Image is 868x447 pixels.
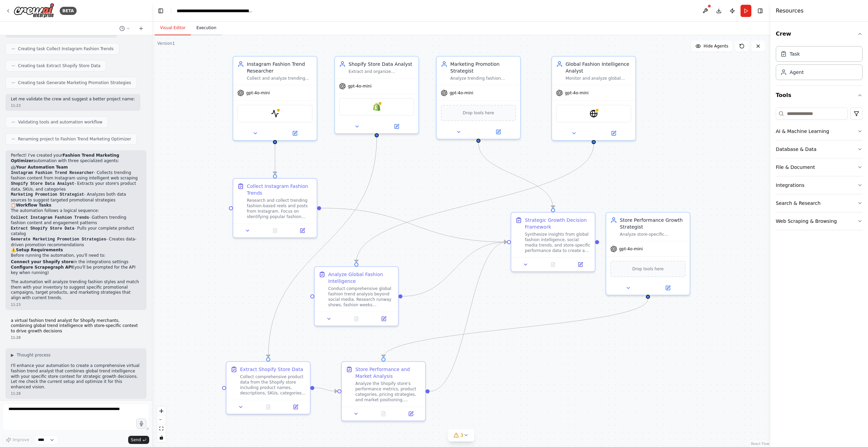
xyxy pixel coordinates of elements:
[18,119,102,125] span: Validating tools and automation workflow
[254,403,283,411] button: No output available
[13,437,29,443] span: Improve
[157,415,166,424] button: zoom out
[436,56,521,139] div: Marketing Promotion StrategistAnalyze trending fashion content and store inventory data to develo...
[448,429,474,442] button: 3
[776,140,863,158] button: Database & Data
[136,419,146,429] button: Click to speak your automation idea
[776,86,863,105] button: Tools
[11,237,141,248] li: - Creates data-driven promotion recommendations
[373,103,381,111] img: Shopify
[776,24,863,43] button: Crew
[619,246,643,252] span: gpt-4o-mini
[776,7,804,15] h4: Resources
[177,7,253,14] nav: breadcrumb
[18,136,131,142] span: Renaming project to Fashion Trend Marketing Optimizer
[11,279,141,300] p: The automation will analyze trending fashion styles and match them with your inventory to suggest...
[551,56,636,141] div: Global Fashion Intelligence AnalystMonitor and analyze global fashion trends, runway shows, fashi...
[349,69,414,74] div: Extract and organize comprehensive product data from the Shopify store including products, SKUs, ...
[328,286,394,308] div: Conduct comprehensive global fashion trend analysis beyond social media. Research runway shows, f...
[247,198,313,219] div: Research and collect trending fashion-based reels and posts from Instagram. Focus on identifying ...
[11,318,141,334] p: a virtual fashion trend analyst for Shopify merchants, combining global trend intelligence with s...
[525,217,591,230] div: Strategic Growth Decision Framework
[11,153,119,163] strong: Fashion Trend Marketing Optimizer
[11,352,14,358] span: ▶
[776,105,863,236] div: Tools
[261,227,290,235] button: No output available
[157,424,166,433] button: fit view
[11,215,141,226] li: - Gathers trending fashion content and engagement patterns
[11,259,74,264] strong: Connect your Shopify store
[11,192,84,197] code: Marketing Promotion Strategist
[11,103,135,108] div: 11:23
[11,363,141,390] p: I'll enhance your automation to create a comprehensive virtual fashion trend analyst that combine...
[11,181,141,192] li: - Extracts your store's product data, SKUs, and categories
[594,129,633,137] button: Open in side panel
[450,61,516,74] div: Marketing Promotion Strategist
[131,437,141,443] span: Send
[314,266,399,326] div: Analyze Global Fashion IntelligenceConduct comprehensive global fashion trend analysis beyond soc...
[136,24,146,33] button: Start a new chat
[271,110,279,118] img: ScrapegraphScrapeTool
[776,176,863,194] button: Integrations
[511,212,595,272] div: Strategic Growth Decision FrameworkSynthesize insights from global fashion intelligence, social m...
[369,410,398,418] button: No output available
[691,41,732,52] button: Hide Agents
[11,237,106,242] code: Generate Marketing Promotion Strategies
[632,266,664,272] span: Drop tools here
[265,137,380,357] g: Edge from 6e548200-1615-4327-afbd-2d65735103dc to 388343d4-d7cb-48ae-8176-40c603382be3
[776,122,863,140] button: AI & Machine Learning
[18,63,100,69] span: Creating task Extract Shopify Store Data
[11,248,141,253] h2: ⚠️
[18,46,114,52] span: Creating task Collect Instagram Fashion Trends
[314,385,337,395] g: Edge from 388343d4-d7cb-48ae-8176-40c603382be3 to 4abf5f3c-503b-4717-90b5-c0f24fcdb47b
[16,203,51,208] strong: Workflow Tasks
[353,144,597,263] g: Edge from c3d6bf82-de32-4e84-83de-a81ce71f1fa9 to 6eef42f1-55e1-41aa-916d-d9dad27b801c
[117,24,133,33] button: Switch to previous chat
[355,366,421,380] div: Store Performance and Market Analysis
[16,165,68,170] strong: Your Automation Team
[349,61,414,67] div: Shopify Store Data Analyst
[475,143,556,208] g: Edge from 1105a246-5b07-4de4-b089-e6d0f99cb70d to ea8496db-81fb-413d-a39a-7a83a4096844
[16,248,63,252] strong: Setup Requirements
[566,76,631,81] div: Monitor and analyze global fashion trends, runway shows, fashion weeks, celebrity influences, and...
[450,90,473,96] span: gpt-4o-mini
[377,122,416,131] button: Open in side panel
[156,6,165,16] button: Hide left sidebar
[399,410,422,418] button: Open in side panel
[11,226,141,237] li: - Pulls your complete product catalog
[342,315,371,323] button: No output available
[11,165,141,170] h2: 🤖
[291,227,314,235] button: Open in side panel
[247,76,313,81] div: Collect and analyze trending fashion-based reels and posts from Instagram to identify current fas...
[539,260,568,269] button: No output available
[704,43,728,49] span: Hide Agents
[128,436,149,444] button: Send
[11,335,141,340] div: 11:28
[157,433,166,442] button: toggle interactivity
[569,260,592,269] button: Open in side panel
[11,302,141,307] div: 11:23
[11,97,135,102] p: Let me validate the crew and suggest a better project name:
[11,259,141,265] li: in the integrations settings
[649,284,687,292] button: Open in side panel
[620,217,686,230] div: Store Performance Growth Strategist
[233,56,317,141] div: Instagram Fashion Trend ResearcherCollect and analyze trending fashion-based reels and posts from...
[790,51,800,57] div: Task
[606,212,690,295] div: Store Performance Growth StrategistAnalyze store-specific performance data, customer behavior pat...
[479,128,517,136] button: Open in side panel
[566,61,631,74] div: Global Fashion Intelligence Analyst
[11,265,141,275] li: (you'll be prompted for the API key when running)
[460,432,463,439] span: 3
[240,366,303,373] div: Extract Shopify Store Data
[11,352,51,358] button: ▶Thought process
[11,192,141,203] li: - Analyzes both data sources to suggest targeted promotional strategies
[157,407,166,415] button: zoom in
[11,253,141,258] p: Before running the automation, you'll need to:
[233,178,317,238] div: Collect Instagram Fashion TrendsResearch and collect trending fashion-based reels and posts from ...
[14,3,54,18] img: Logo
[620,232,686,237] div: Analyze store-specific performance data, customer behavior patterns, and market positioning to pr...
[776,194,863,212] button: Search & Research
[372,315,395,323] button: Open in side panel
[11,226,74,231] code: Extract Shopify Store Data
[751,442,769,446] a: React Flow attribution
